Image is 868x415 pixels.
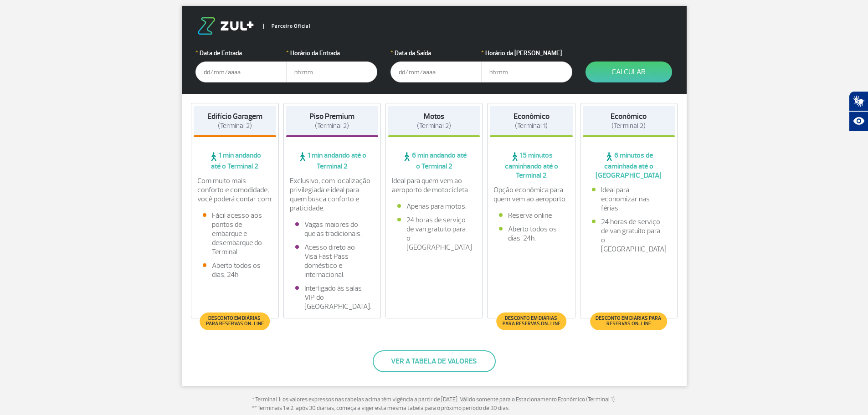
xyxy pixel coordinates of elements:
[203,261,267,279] li: Aberto todos os dias, 24h
[481,61,572,82] input: hh:mm
[611,122,646,130] span: (Terminal 2)
[207,112,262,121] strong: Edifício Garagem
[197,176,273,204] p: Com muito mais conforto e comodidade, você poderá contar com:
[490,151,573,180] span: 15 minutos caminhando até o Terminal 2
[295,243,369,279] li: Acesso direto ao Visa Fast Pass doméstico e internacional.
[397,202,471,211] li: Apenas para motos.
[205,316,265,327] span: Desconto em diárias para reservas on-line
[514,112,550,121] strong: Econômico
[309,112,354,121] strong: Piso Premium
[390,48,482,58] label: Data da Saída
[263,24,310,29] span: Parceiro Oficial
[252,395,616,413] p: * Terminal 1: os valores expressos nas tabelas acima têm vigência a partir de [DATE]. Válido some...
[195,61,287,82] input: dd/mm/aaaa
[493,185,569,204] p: Opção econômica para quem vem ao aeroporto.
[595,316,663,327] span: Desconto em diárias para reservas on-line
[417,122,451,130] span: (Terminal 2)
[286,61,377,82] input: hh:mm
[515,122,548,130] span: (Terminal 1)
[849,91,868,131] div: Plugin de acessibilidade da Hand Talk.
[203,211,267,256] li: Fácil acesso aos pontos de embarque e desembarque do Terminal
[583,151,675,180] span: 6 minutos de caminhada até o [GEOGRAPHIC_DATA]
[295,220,369,238] li: Vagas maiores do que as tradicionais.
[373,350,496,372] button: Ver a tabela de valores
[315,122,349,130] span: (Terminal 2)
[388,151,480,171] span: 6 min andando até o Terminal 2
[424,112,444,121] strong: Motos
[849,111,868,131] button: Abrir recursos assistivos.
[286,151,378,171] span: 1 min andando até o Terminal 2
[195,17,256,35] img: logo-zul.png
[849,91,868,111] button: Abrir tradutor de língua de sinais.
[218,122,252,130] span: (Terminal 2)
[481,48,572,58] label: Horário da [PERSON_NAME]
[611,112,647,121] strong: Econômico
[592,217,666,254] li: 24 horas de serviço de van gratuito para o [GEOGRAPHIC_DATA]
[499,211,564,220] li: Reserva online
[290,176,375,213] p: Exclusivo, com localização privilegiada e ideal para quem busca conforto e praticidade.
[586,61,672,82] button: Calcular
[286,48,377,58] label: Horário da Entrada
[195,48,287,58] label: Data de Entrada
[499,225,564,243] li: Aberto todos os dias, 24h.
[392,176,477,195] p: Ideal para quem vem ao aeroporto de motocicleta.
[592,185,666,213] li: Ideal para economizar nas férias
[194,151,277,171] span: 1 min andando até o Terminal 2
[397,215,471,252] li: 24 horas de serviço de van gratuito para o [GEOGRAPHIC_DATA]
[295,284,369,311] li: Interligado às salas VIP do [GEOGRAPHIC_DATA].
[390,61,482,82] input: dd/mm/aaaa
[501,316,561,327] span: Desconto em diárias para reservas on-line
